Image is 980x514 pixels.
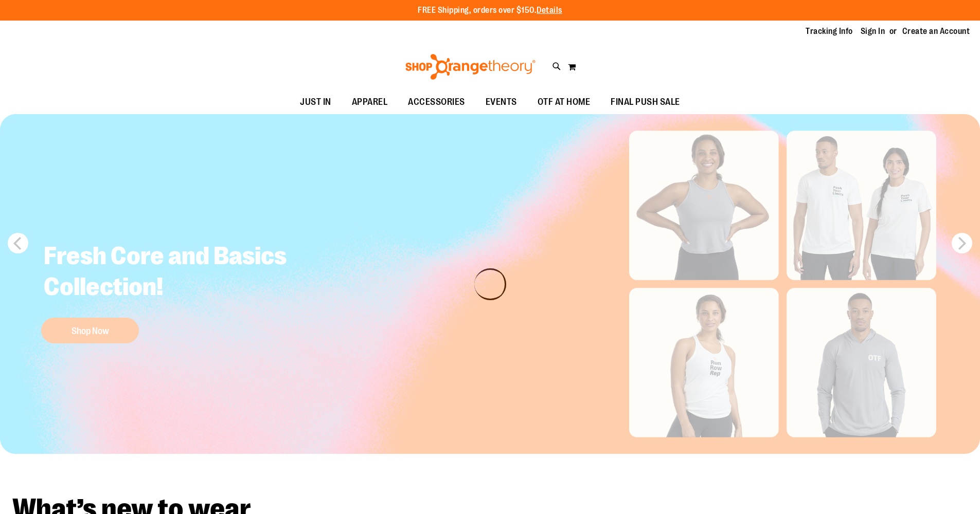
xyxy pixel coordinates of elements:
[290,90,342,114] a: JUST IN
[408,90,465,114] span: ACCESSORIES
[300,90,331,114] span: JUST IN
[398,90,475,114] a: ACCESSORIES
[806,26,853,37] a: Tracking Info
[527,90,601,114] a: OTF AT HOME
[486,90,517,114] span: EVENTS
[902,26,970,37] a: Create an Account
[537,6,562,15] a: Details
[611,90,680,114] span: FINAL PUSH SALE
[600,90,690,114] a: FINAL PUSH SALE
[538,90,591,114] span: OTF AT HOME
[352,90,388,114] span: APPAREL
[475,90,527,114] a: EVENTS
[418,5,562,16] p: FREE Shipping, orders over $150.
[861,26,885,37] a: Sign In
[404,54,537,80] img: Shop Orangetheory
[342,90,398,114] a: APPAREL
